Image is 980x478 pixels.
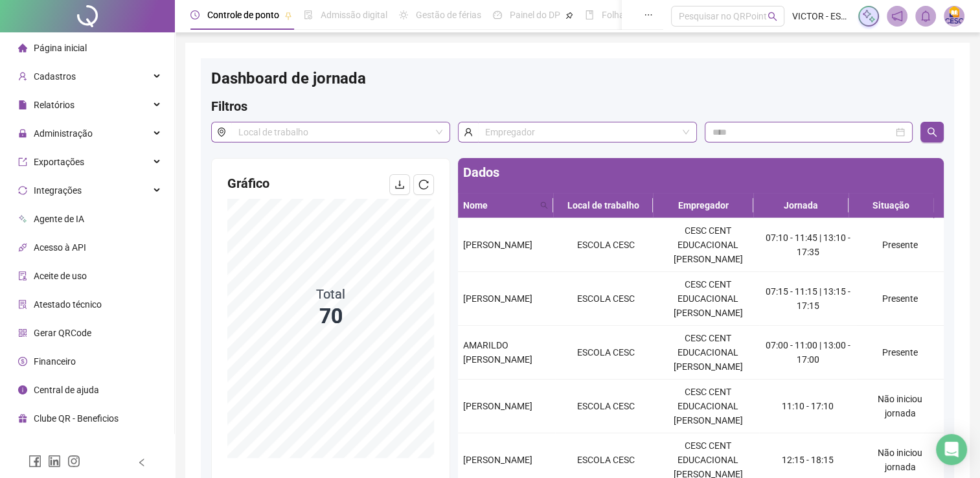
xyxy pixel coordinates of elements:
span: dashboard [493,10,502,19]
span: sun [399,10,408,19]
span: [PERSON_NAME] [463,240,532,250]
span: book [585,10,594,19]
span: qrcode [18,328,27,337]
td: ESCOLA CESC [555,272,657,326]
span: facebook [28,455,41,468]
td: Presente [856,218,944,272]
img: 84976 [944,6,964,26]
span: Agente de IA [34,214,84,224]
span: pushpin [284,12,292,19]
span: file-done [304,10,313,19]
span: Cadastros [34,71,76,82]
span: export [18,157,27,166]
span: api [18,243,27,252]
td: CESC CENT EDUCACIONAL [PERSON_NAME] [657,326,759,380]
span: Financeiro [34,356,76,367]
span: search [768,12,777,21]
span: Dados [463,165,499,180]
span: Admissão digital [321,10,387,20]
span: download [394,179,405,190]
span: user [458,122,478,142]
span: user-add [18,72,27,81]
span: Folha de pagamento [602,10,685,20]
td: Presente [856,272,944,326]
span: ellipsis [644,10,653,19]
span: file [18,100,27,109]
td: CESC CENT EDUCACIONAL [PERSON_NAME] [657,380,759,433]
span: sync [18,186,27,195]
span: Central de ajuda [34,385,99,395]
span: search [538,196,551,215]
span: gift [18,414,27,423]
span: instagram [67,455,80,468]
span: [PERSON_NAME] [463,401,532,411]
th: Situação [849,193,934,218]
span: solution [18,300,27,309]
span: Gestão de férias [416,10,481,20]
span: Página inicial [34,43,87,53]
span: pushpin [565,12,573,19]
img: sparkle-icon.fc2bf0ac1784a2077858766a79e2daf3.svg [861,9,876,23]
span: notification [891,10,903,22]
td: Não iniciou jornada [856,380,944,433]
span: home [18,43,27,52]
th: Local de trabalho [553,193,653,218]
span: Atestado técnico [34,299,102,310]
span: clock-circle [190,10,199,19]
span: Dashboard de jornada [211,69,366,87]
span: Integrações [34,185,82,196]
span: Administração [34,128,93,139]
span: Relatórios [34,100,74,110]
span: AMARILDO [PERSON_NAME] [463,340,532,365]
td: 11:10 - 17:10 [759,380,856,433]
span: dollar [18,357,27,366]
span: Aceite de uso [34,271,87,281]
span: Controle de ponto [207,10,279,20]
td: 07:15 - 11:15 | 13:15 - 17:15 [759,272,856,326]
span: Painel do DP [510,10,560,20]
td: ESCOLA CESC [555,380,657,433]
span: Gerar QRCode [34,328,91,338]
span: linkedin [48,455,61,468]
span: Clube QR - Beneficios [34,413,119,424]
td: 07:00 - 11:00 | 13:00 - 17:00 [759,326,856,380]
td: Presente [856,326,944,380]
span: Gráfico [227,176,269,191]
td: ESCOLA CESC [555,218,657,272]
span: Acesso à API [34,242,86,253]
th: Empregador [653,193,753,218]
span: search [927,127,937,137]
td: 07:10 - 11:45 | 13:10 - 17:35 [759,218,856,272]
span: Filtros [211,98,247,114]
td: CESC CENT EDUCACIONAL [PERSON_NAME] [657,218,759,272]
span: VICTOR - ESCOLA CESC [792,9,850,23]
div: Open Intercom Messenger [936,434,967,465]
span: [PERSON_NAME] [463,293,532,304]
span: environment [211,122,231,142]
span: bell [920,10,931,22]
span: audit [18,271,27,280]
span: Nome [463,198,535,212]
th: Jornada [753,193,849,218]
span: lock [18,129,27,138]
span: reload [418,179,429,190]
span: search [540,201,548,209]
span: Exportações [34,157,84,167]
td: CESC CENT EDUCACIONAL [PERSON_NAME] [657,272,759,326]
td: ESCOLA CESC [555,326,657,380]
span: left [137,458,146,467]
span: [PERSON_NAME] [463,455,532,465]
span: info-circle [18,385,27,394]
